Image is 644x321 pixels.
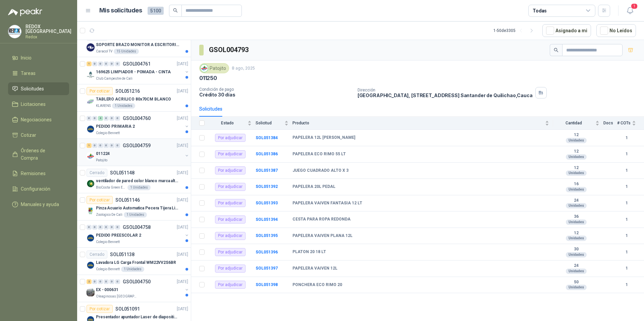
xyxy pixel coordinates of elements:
a: SOL051398 [256,282,278,287]
b: 1 [617,282,636,288]
a: Licitaciones [8,98,69,111]
p: BioCosta Green Energy S.A.S [96,185,126,190]
button: No Leídos [596,24,636,37]
b: PAPELERA VAIVEN PLANA 12L [292,233,353,239]
p: PEDIDO PRIMARIA 2 [96,123,135,130]
p: [DATE] [177,224,188,231]
div: Unidades [566,236,587,241]
a: Manuales y ayuda [8,198,69,211]
div: Unidades [566,269,587,274]
b: PAPELERA ECO RIMO 55 LT [292,152,346,157]
b: 1 [617,151,636,157]
img: Company Logo [201,65,208,72]
p: Redox [25,35,71,39]
p: Crédito 30 días [199,92,352,97]
p: SOL051138 [110,252,135,257]
b: SOL051395 [256,233,278,238]
img: Company Logo [8,25,21,38]
b: 1 [617,135,636,141]
p: GSOL004758 [123,225,151,230]
p: Oleaginosas [GEOGRAPHIC_DATA][PERSON_NAME] [96,294,138,299]
div: 0 [92,116,97,121]
a: Negociaciones [8,113,69,126]
a: SOL051386 [256,152,278,156]
a: Por cotizarSOL051216[DATE] Company LogoTABLERO ACRILICO 80x70CM BLANCOKLARENS1 Unidades [77,84,191,112]
b: 50 [553,280,599,285]
div: 0 [109,279,114,284]
img: Company Logo [87,179,95,188]
p: GSOL004759 [123,143,151,148]
b: 1 [617,233,636,239]
div: Unidades [566,187,587,192]
div: 0 [98,143,103,148]
b: PONCHERA ECO RIMO 20 [292,282,342,288]
th: # COTs [617,117,644,130]
p: KLARENS [96,103,111,109]
p: 011250 [199,75,217,82]
div: 0 [115,116,120,121]
div: 0 [98,225,103,230]
div: 1 Unidades [112,103,135,109]
div: 0 [104,225,109,230]
p: 8 ago, 2025 [232,65,255,72]
div: 0 [87,116,92,121]
p: [DATE] [177,61,188,67]
img: Company Logo [87,207,95,215]
img: Company Logo [87,261,95,269]
b: 36 [553,214,599,219]
div: Por adjudicar [215,134,246,142]
div: 1 [87,143,92,148]
span: search [173,8,178,13]
img: Logo peakr [8,8,42,16]
p: SOL051148 [110,170,135,175]
b: PAPELERA 20L PEDAL [292,184,335,190]
a: SOL051387 [256,168,278,173]
span: Estado [209,121,246,125]
div: Por adjudicar [215,166,246,174]
div: 0 [115,62,120,66]
div: 0 [92,225,97,230]
div: Patojito [199,63,229,73]
div: Por adjudicar [215,199,246,207]
a: CerradoSOL051148[DATE] Company Logoventilador de pared color blanco marca altezaBioCosta Green En... [77,166,191,193]
div: Todas [533,7,547,14]
div: 0 [87,225,92,230]
div: 0 [109,143,114,148]
div: Cerrado [87,169,107,177]
img: Company Logo [87,234,95,242]
a: CerradoSOL051138[DATE] Company LogoLavadora LG Carga Frontal WM22VV2S6BRColegio Bennett1 Unidades [77,248,191,275]
p: [DATE] [177,197,188,203]
th: Producto [292,117,553,130]
div: Por adjudicar [215,215,246,224]
span: Cantidad [553,121,594,125]
div: Unidades [566,154,587,160]
b: 1 [617,184,636,190]
th: Solicitud [256,117,292,130]
span: search [554,48,558,52]
span: 1 [631,3,638,9]
p: Colegio Bennett [96,267,120,272]
div: 1 Unidades [121,267,144,272]
span: Manuales y ayuda [21,201,59,208]
a: SOL051393 [256,201,278,205]
a: 2 0 0 0 0 0 GSOL004750[DATE] Company LogoEX - 000631Oleaginosas [GEOGRAPHIC_DATA][PERSON_NAME] [87,278,190,299]
p: PEDIDO PREESCOLAR 2 [96,232,141,239]
div: Por cotizar [87,305,113,313]
p: ventilador de pared color blanco marca alteza [96,178,179,184]
p: [DATE] [177,143,188,149]
th: Docs [603,117,617,130]
span: Producto [292,121,544,125]
b: CESTA PARA ROPA REDONDA [292,217,351,222]
div: Unidades [566,219,587,225]
a: SOL051396 [256,250,278,254]
b: 1 [617,167,636,174]
div: 0 [109,116,114,121]
p: GSOL004750 [123,279,151,284]
a: Órdenes de Compra [8,144,69,164]
a: SOL051384 [256,135,278,140]
span: Licitaciones [21,101,46,108]
b: PLATON 20 18 LT [292,249,326,255]
div: 1 [87,62,92,66]
a: 0 0 0 0 0 0 GSOL004758[DATE] Company LogoPEDIDO PREESCOLAR 2Colegio Bennett [87,223,190,245]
